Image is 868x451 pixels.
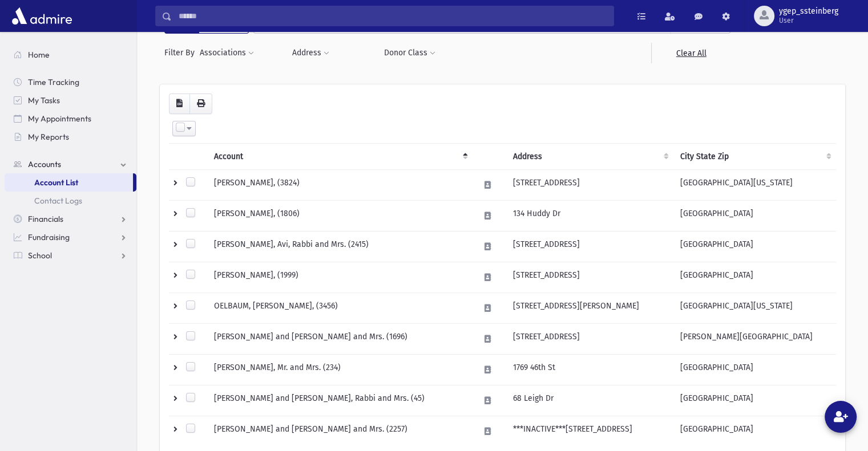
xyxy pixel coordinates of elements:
span: Fundraising [28,232,70,242]
span: Contact Logs [34,196,82,206]
td: [PERSON_NAME] and [PERSON_NAME] and Mrs. (2257) [207,416,473,446]
span: Home [28,50,50,60]
span: Account List [34,177,78,188]
th: City State Zip : activate to sort column ascending [673,143,836,169]
a: Time Tracking [5,73,136,91]
img: AdmirePro [9,5,75,27]
td: [GEOGRAPHIC_DATA][US_STATE] [673,169,836,200]
td: [GEOGRAPHIC_DATA] [673,416,836,446]
td: [STREET_ADDRESS] [506,169,673,200]
td: [GEOGRAPHIC_DATA] [673,200,836,231]
td: [STREET_ADDRESS][PERSON_NAME] [506,292,673,323]
td: [PERSON_NAME] and [PERSON_NAME], Rabbi and Mrs. (45) [207,385,473,416]
td: [PERSON_NAME], Mr. and Mrs. (234) [207,354,473,385]
span: My Appointments [28,113,91,124]
a: Home [5,46,136,64]
td: [GEOGRAPHIC_DATA] [673,385,836,416]
td: 134 Huddy Dr [506,200,673,231]
button: Donor Class [383,43,436,63]
a: My Appointments [5,109,136,128]
td: [PERSON_NAME][GEOGRAPHIC_DATA] [673,323,836,354]
td: [GEOGRAPHIC_DATA] [673,231,836,262]
button: Address [292,43,330,63]
a: Accounts [5,155,136,173]
a: My Tasks [5,91,136,109]
span: Accounts [28,159,61,169]
button: Associations [199,43,255,63]
td: [PERSON_NAME], (1999) [207,262,473,292]
span: My Reports [28,132,69,142]
span: Financials [28,214,63,224]
th: Account: activate to sort column descending [207,143,473,169]
td: [GEOGRAPHIC_DATA][US_STATE] [673,292,836,323]
td: [GEOGRAPHIC_DATA] [673,354,836,385]
th: Address : activate to sort column ascending [506,143,673,169]
span: User [779,16,838,25]
td: 68 Leigh Dr [506,385,673,416]
button: CSV [169,94,190,114]
input: Search [172,6,613,26]
span: Time Tracking [28,77,79,87]
td: [STREET_ADDRESS] [506,262,673,292]
td: [PERSON_NAME], Avi, Rabbi and Mrs. (2415) [207,231,473,262]
td: [GEOGRAPHIC_DATA] [673,262,836,292]
td: ***INACTIVE***[STREET_ADDRESS] [506,416,673,446]
button: Print [189,94,212,114]
td: 1769 46th St [506,354,673,385]
span: ygep_ssteinberg [779,7,838,16]
td: [STREET_ADDRESS] [506,231,673,262]
a: Contact Logs [5,192,136,210]
td: [PERSON_NAME] and [PERSON_NAME] and Mrs. (1696) [207,323,473,354]
span: My Tasks [28,95,60,105]
td: [STREET_ADDRESS] [506,323,673,354]
a: Clear All [651,43,730,63]
td: [PERSON_NAME], (3824) [207,169,473,200]
td: [PERSON_NAME], (1806) [207,200,473,231]
a: School [5,246,136,265]
a: My Reports [5,128,136,146]
a: Account List [5,173,133,192]
span: School [28,250,52,261]
a: Fundraising [5,228,136,246]
a: Financials [5,210,136,228]
td: OELBAUM, [PERSON_NAME], (3456) [207,292,473,323]
span: Filter By [164,47,199,59]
